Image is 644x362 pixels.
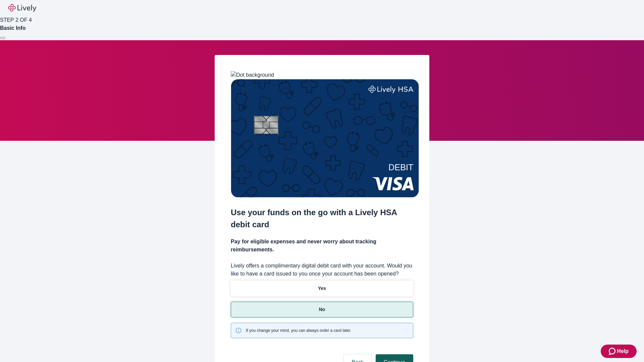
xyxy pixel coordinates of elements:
svg: Zendesk support icon [609,347,617,355]
img: Lively [8,4,36,12]
img: Debit card [231,79,419,197]
h2: Use your funds on the go with a Lively HSA debit card [231,206,413,231]
p: Yes [318,285,326,292]
h4: Pay for eligible expenses and never worry about tracking reimbursements. [231,238,413,254]
button: Yes [231,281,413,296]
label: Lively offers a complimentary digital debit card with your account. Would you like to have a card... [231,262,413,278]
button: No [231,302,413,317]
span: If you change your mind, you can always order a card later. [246,327,351,334]
button: Zendesk support iconHelp [601,345,637,358]
span: Help [617,347,629,355]
p: No [319,306,325,313]
img: Dot background [231,71,274,79]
